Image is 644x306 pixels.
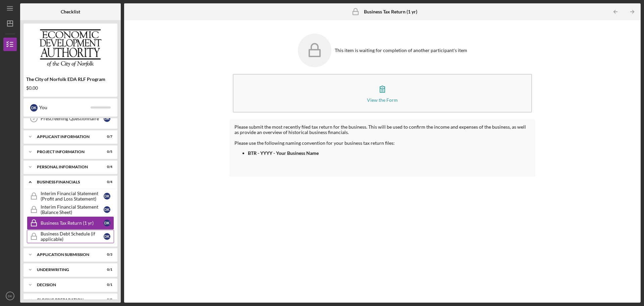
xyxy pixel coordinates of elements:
img: Product logo [23,27,117,67]
a: Business Tax Return (1 yr)DK [27,216,114,230]
div: 0 / 1 [100,283,112,287]
div: Application Submission [37,253,96,257]
div: 0 / 4 [100,180,112,184]
button: View the Form [233,74,532,113]
div: Please submit the most recently filed tax return for the business. This will be used to confirm t... [234,124,530,146]
button: DK [3,289,17,303]
div: Interim Financial Statement (Profit and Loss Statement) [41,191,104,202]
strong: BTR - YYYY - Your Business Name [248,150,319,156]
div: 0 / 1 [100,268,112,272]
div: 0 / 5 [100,150,112,154]
div: D K [104,115,110,122]
div: Business Financials [37,180,96,184]
div: Decision [37,283,96,287]
div: D K [104,206,110,213]
tspan: 2 [33,117,35,121]
a: 2Prescreening QuestionnaireDK [27,112,114,125]
div: 0 / 7 [100,135,112,139]
div: Underwriting [37,268,96,272]
div: PROJECT INFORMATION [37,150,96,154]
div: The City of Norfolk EDA RLF Program [26,77,115,82]
div: This item is waiting for completion of another participant's item [335,48,467,53]
div: 0 / 3 [100,253,112,257]
div: View the Form [367,97,398,102]
div: D K [30,104,38,112]
div: D K [104,220,110,226]
b: Business Tax Return (1 yr) [364,9,417,14]
div: You [39,102,91,113]
div: 0 / 4 [100,165,112,169]
div: $0.00 [26,85,115,91]
div: Business Debt Schedule (if applicable) [41,231,104,242]
div: Closing Preparation [37,298,96,302]
div: 0 / 2 [100,298,112,302]
a: Interim Financial Statement (Balance Sheet)DK [27,203,114,216]
div: D K [104,193,110,200]
a: Interim Financial Statement (Profit and Loss Statement)DK [27,189,114,203]
text: DK [8,294,12,298]
a: Business Debt Schedule (if applicable)DK [27,230,114,243]
div: Prescreening Questionnaire [41,116,104,121]
div: APPLICANT INFORMATION [37,135,96,139]
div: D K [104,233,110,240]
div: Business Tax Return (1 yr) [41,220,104,226]
div: Interim Financial Statement (Balance Sheet) [41,204,104,215]
div: Personal Information [37,165,96,169]
b: Checklist [61,9,80,14]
